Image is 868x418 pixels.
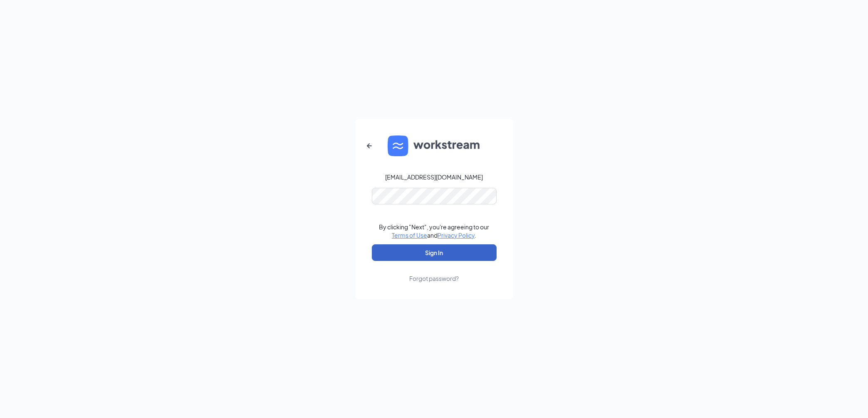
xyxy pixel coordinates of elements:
[379,223,489,239] div: By clicking "Next", you're agreeing to our and .
[359,136,379,156] button: ArrowLeftNew
[364,141,374,151] svg: ArrowLeftNew
[372,244,497,261] button: Sign In
[392,231,427,239] a: Terms of Use
[438,231,475,239] a: Privacy Policy
[385,173,483,181] div: [EMAIL_ADDRESS][DOMAIN_NAME]
[409,261,459,283] a: Forgot password?
[388,135,481,156] img: WS logo and Workstream text
[409,274,459,283] div: Forgot password?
